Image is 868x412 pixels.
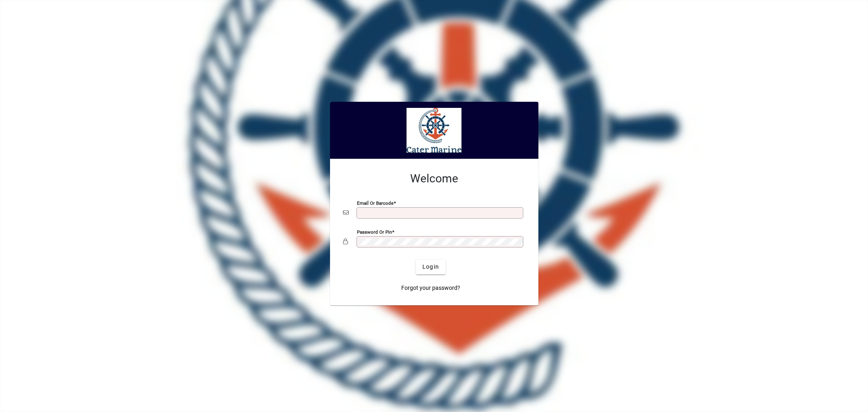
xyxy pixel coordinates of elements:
[401,284,460,292] span: Forgot your password?
[398,281,464,296] a: Forgot your password?
[422,263,439,271] span: Login
[343,172,525,186] h2: Welcome
[416,260,446,274] button: Login
[357,229,392,234] mat-label: Password or Pin
[357,200,394,206] mat-label: Email or Barcode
